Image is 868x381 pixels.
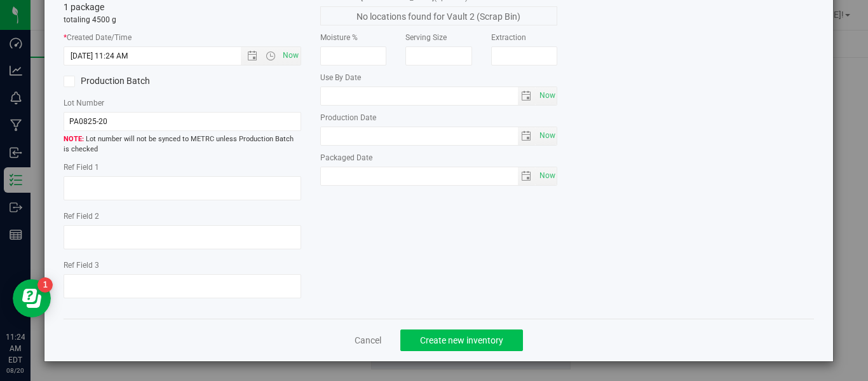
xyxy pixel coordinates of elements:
[536,87,558,105] span: Set Current date
[355,334,381,347] a: Cancel
[64,14,301,25] p: totaling 4500 g
[64,211,301,222] label: Ref Field 2
[260,51,281,61] span: Open the time view
[241,51,262,61] span: Open the date view
[320,112,558,123] label: Production Date
[64,134,301,155] span: Lot number will not be synced to METRC unless Production Batch is checked
[518,87,536,105] span: select
[64,97,301,109] label: Lot Number
[320,32,387,43] label: Moisture %
[491,32,558,43] label: Extraction
[518,167,536,185] span: select
[64,260,301,271] label: Ref Field 3
[536,167,557,185] span: select
[64,74,173,88] label: Production Batch
[536,127,558,145] span: Set Current date
[37,277,53,293] iframe: Resource center unread badge
[320,72,558,83] label: Use By Date
[400,329,523,351] button: Create new inventory
[536,87,557,105] span: select
[320,6,558,25] span: No locations found for Vault 2 (Scrap Bin)
[420,335,503,345] span: Create new inventory
[518,127,536,145] span: select
[64,162,301,173] label: Ref Field 1
[280,46,301,65] span: Set Current date
[13,279,51,317] iframe: Resource center
[536,167,558,185] span: Set Current date
[405,32,472,43] label: Serving Size
[320,152,558,163] label: Packaged Date
[536,127,557,145] span: select
[64,32,301,43] label: Created Date/Time
[64,2,104,12] span: 1 package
